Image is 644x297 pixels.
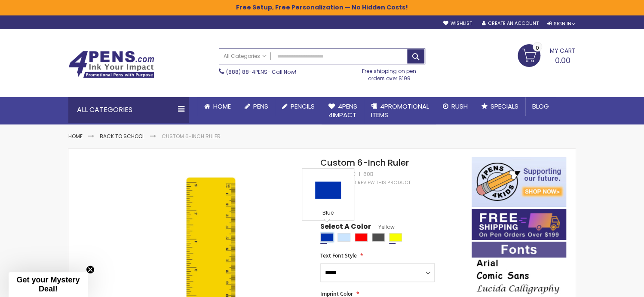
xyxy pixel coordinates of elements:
span: Custom 6-Inch Ruler [320,157,409,169]
a: Back To School [100,133,144,140]
a: Home [197,97,238,116]
a: (888) 88-4PENS [226,68,267,76]
span: Select A Color [320,222,371,233]
span: Text Font Style [320,252,357,259]
a: Specials [475,97,525,116]
a: Blog [525,97,556,116]
div: Smoke [372,233,385,242]
div: Yellow [389,233,402,242]
span: 4PROMOTIONAL ITEMS [371,102,429,119]
span: All Categories [224,53,267,60]
a: Be the first to review this product [320,179,411,186]
div: Sign In [547,21,576,27]
span: Home [213,102,231,111]
span: 0 [536,44,539,52]
span: Pencils [291,102,315,111]
div: Blue [304,209,352,218]
a: Wishlist [443,20,472,27]
div: Red [355,233,368,242]
span: Specials [491,102,518,111]
a: Create an Account [482,20,539,27]
span: Rush [451,102,468,111]
a: Home [68,133,83,140]
span: Pens [253,102,268,111]
span: Blog [532,102,549,111]
img: 4pens 4 kids [472,157,566,207]
span: 0.00 [555,55,570,66]
a: All Categories [219,49,271,63]
a: 4Pens4impact [322,97,364,125]
div: Clear [337,233,350,242]
a: 4PROMOTIONALITEMS [364,97,436,125]
img: Free shipping on orders over $199 [472,209,566,240]
span: 4Pens 4impact [328,102,357,119]
span: Yellow [371,223,395,230]
a: Pencils [275,97,322,116]
a: 0.00 0 [518,44,576,66]
div: Free shipping on pen orders over $199 [353,64,426,82]
div: 4PHPC-I-60b [340,171,374,178]
span: - Call Now! [226,68,296,76]
div: Blue [320,233,333,242]
div: All Categories [68,97,189,123]
iframe: Google Customer Reviews [573,274,644,297]
a: Rush [436,97,475,116]
img: 4Pens Custom Pens and Promotional Products [68,51,154,78]
span: Get your Mystery Deal! [16,276,80,293]
a: Pens [238,97,275,116]
button: Close teaser [86,265,95,274]
div: Get your Mystery Deal!Close teaser [9,272,88,297]
li: Custom 6-Inch Ruler [162,133,221,140]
